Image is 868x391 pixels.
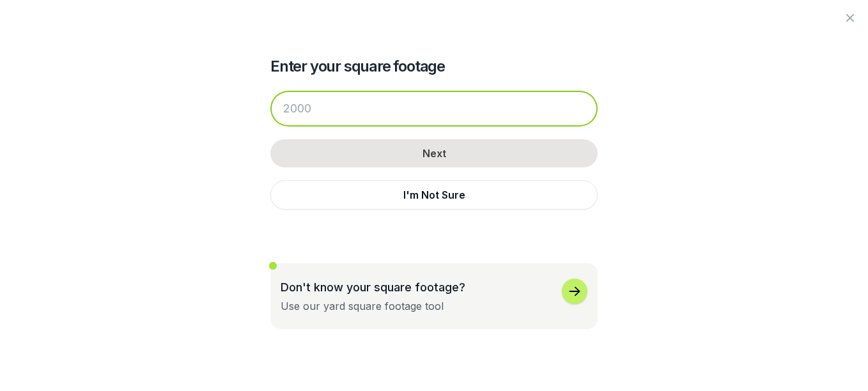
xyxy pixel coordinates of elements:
[270,91,598,126] input: 2000
[270,180,598,210] button: I'm Not Sure
[270,263,598,329] button: Don't know your square footage?Use our yard square footage tool
[281,279,465,296] p: Don't know your square footage?
[281,298,444,314] div: Use our yard square footage tool
[270,139,598,167] button: Next
[270,56,598,77] h2: Enter your square footage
